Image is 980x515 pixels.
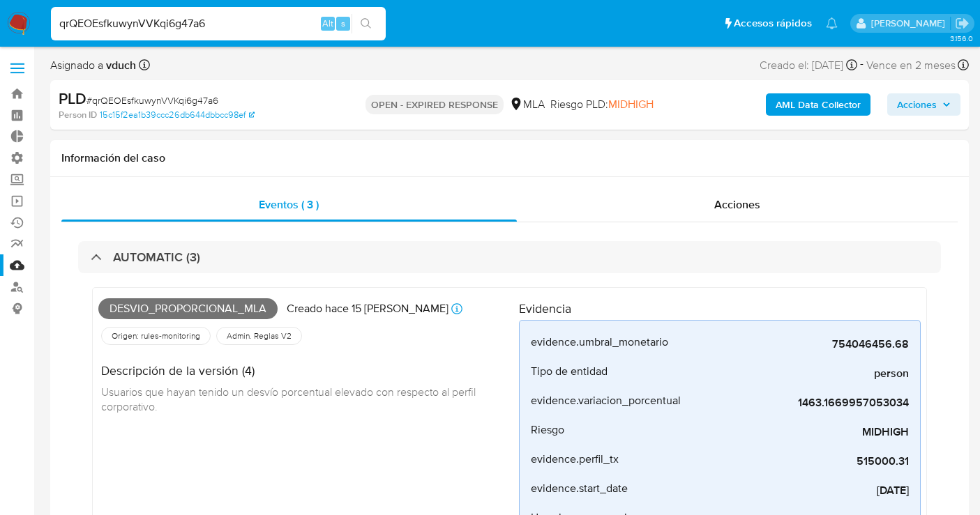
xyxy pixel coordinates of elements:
[871,17,950,30] p: sandra.chabay@mercadolibre.com
[826,17,838,29] a: Notificaciones
[897,93,937,116] span: Acciones
[98,298,278,319] span: Desvio_proporcional_mla
[550,97,654,112] span: Riesgo PLD:
[59,109,97,121] b: Person ID
[100,109,255,121] a: 15c15f2ea1b39ccc26db644dbbcc98ef
[955,16,970,31] a: Salir
[860,56,864,75] span: -
[866,58,956,73] span: Vence en 2 meses
[734,16,812,31] span: Accesos rápidos
[287,301,448,316] p: Creado hace 15 [PERSON_NAME]
[110,330,202,341] span: Origen: rules-monitoring
[776,93,861,116] b: AML Data Collector
[259,197,319,213] span: Eventos ( 3 )
[78,241,941,273] div: AUTOMATIC (3)
[608,96,654,112] span: MIDHIGH
[86,93,218,107] span: # qrQEOEsfkuwynVVKqi6g47a6
[322,17,333,30] span: Alt
[101,384,478,415] span: Usuarios que hayan tenido un desvío porcentual elevado con respecto al perfil corporativo.
[225,330,293,341] span: Admin. Reglas V2
[50,58,136,73] span: Asignado a
[101,363,508,378] h4: Descripción de la versión (4)
[113,249,200,265] h3: AUTOMATIC (3)
[365,95,504,114] p: OPEN - EXPIRED RESPONSE
[341,17,345,30] span: s
[714,197,760,213] span: Acciones
[760,56,857,75] div: Creado el: [DATE]
[51,15,386,33] input: Buscar usuario o caso...
[887,93,960,116] button: Acciones
[103,57,136,73] b: vduch
[509,97,545,112] div: MLA
[61,151,958,165] h1: Información del caso
[59,87,86,109] b: PLD
[766,93,870,116] button: AML Data Collector
[352,14,380,33] button: search-icon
